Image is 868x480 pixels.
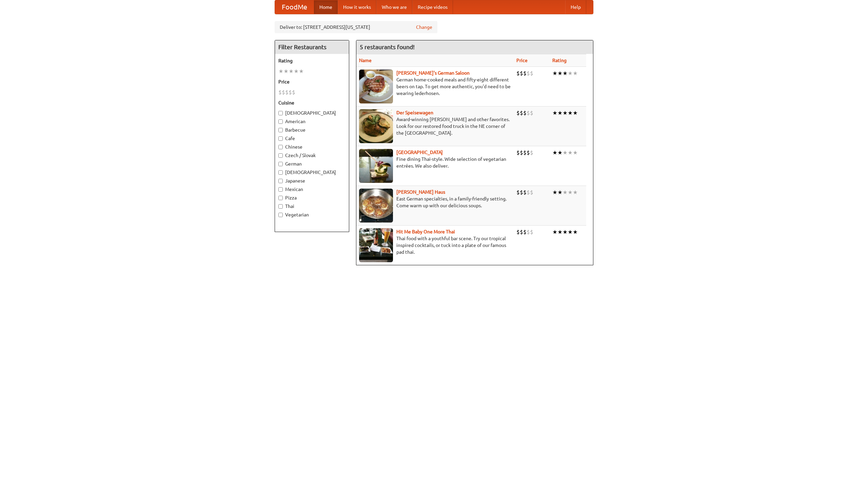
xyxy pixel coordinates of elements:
li: ★ [568,109,573,117]
p: Award-winning [PERSON_NAME] and other favorites. Look for our restored food truck in the NE corne... [359,116,511,136]
a: Change [416,24,432,31]
li: ★ [563,149,568,156]
label: American [278,118,346,125]
input: Cafe [278,136,283,141]
li: $ [278,89,282,96]
li: ★ [573,109,578,117]
li: $ [516,189,520,196]
label: Thai [278,203,346,210]
li: ★ [568,189,573,196]
a: [PERSON_NAME] Haus [396,189,445,195]
input: Thai [278,204,283,209]
input: Japanese [278,179,283,183]
a: Price [516,58,528,63]
li: ★ [557,228,563,236]
input: [DEMOGRAPHIC_DATA] [278,170,283,175]
li: ★ [568,228,573,236]
li: $ [523,189,527,196]
li: $ [520,70,523,77]
li: $ [289,89,292,96]
li: $ [292,89,295,96]
a: Der Speisewagen [396,110,433,115]
ng-pluralize: 5 restaurants found! [360,44,415,50]
li: $ [520,149,523,156]
li: $ [516,70,520,77]
li: ★ [552,70,557,77]
label: [DEMOGRAPHIC_DATA] [278,169,346,176]
li: ★ [557,70,563,77]
a: Hit Me Baby One More Thai [396,229,455,234]
li: $ [523,109,527,117]
img: satay.jpg [359,149,393,183]
img: speisewagen.jpg [359,109,393,143]
li: ★ [563,109,568,117]
li: ★ [552,228,557,236]
li: $ [530,189,533,196]
li: $ [516,109,520,117]
a: Help [565,0,586,14]
label: Barbecue [278,127,346,133]
img: babythai.jpg [359,228,393,262]
label: [DEMOGRAPHIC_DATA] [278,110,346,116]
a: Home [314,0,338,14]
a: FoodMe [275,0,314,14]
li: ★ [278,68,283,75]
label: Japanese [278,177,346,184]
label: Vegetarian [278,211,346,218]
li: $ [530,70,533,77]
li: ★ [557,149,563,156]
h5: Price [278,78,346,85]
li: ★ [557,189,563,196]
label: Pizza [278,194,346,201]
h5: Cuisine [278,99,346,106]
a: [PERSON_NAME]'s German Saloon [396,70,470,76]
li: $ [523,70,527,77]
li: ★ [573,228,578,236]
label: German [278,160,346,167]
input: Pizza [278,196,283,200]
input: German [278,162,283,166]
input: American [278,119,283,124]
li: $ [527,149,530,156]
li: ★ [568,70,573,77]
input: Czech / Slovak [278,153,283,158]
li: $ [530,149,533,156]
li: ★ [563,228,568,236]
li: $ [516,228,520,236]
a: Rating [552,58,567,63]
p: East German specialties, in a family-friendly setting. Come warm up with our delicious soups. [359,195,511,209]
li: ★ [557,109,563,117]
li: $ [520,109,523,117]
li: ★ [552,189,557,196]
h4: Filter Restaurants [275,40,349,54]
li: ★ [294,68,299,75]
label: Cafe [278,135,346,142]
li: ★ [299,68,304,75]
li: $ [527,189,530,196]
li: $ [523,228,527,236]
label: Czech / Slovak [278,152,346,159]
li: ★ [283,68,289,75]
li: ★ [552,109,557,117]
li: ★ [573,189,578,196]
a: [GEOGRAPHIC_DATA] [396,150,443,155]
li: $ [530,109,533,117]
p: Thai food with a youthful bar scene. Try our tropical inspired cocktails, or tuck into a plate of... [359,235,511,255]
input: [DEMOGRAPHIC_DATA] [278,111,283,115]
li: $ [282,89,285,96]
p: Fine dining Thai-style. Wide selection of vegetarian entrées. We also deliver. [359,156,511,169]
li: $ [520,228,523,236]
p: German home-cooked meals and fifty-eight different beers on tap. To get more authentic, you'd nee... [359,76,511,97]
input: Chinese [278,145,283,149]
li: $ [520,189,523,196]
h5: Rating [278,57,346,64]
div: Deliver to: [STREET_ADDRESS][US_STATE] [275,21,437,33]
li: $ [523,149,527,156]
img: esthers.jpg [359,70,393,103]
input: Barbecue [278,128,283,132]
label: Chinese [278,143,346,150]
img: kohlhaus.jpg [359,189,393,223]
